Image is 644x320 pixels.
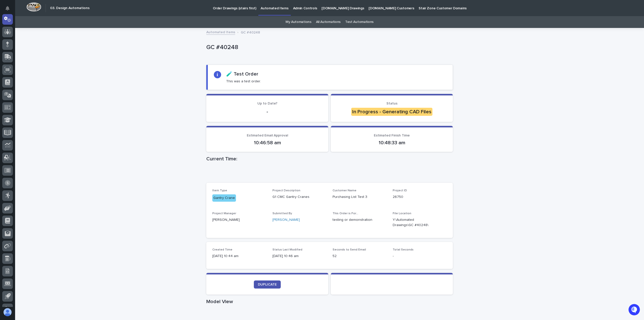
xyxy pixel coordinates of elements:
[50,6,90,10] h2: 03. Design Automations
[212,212,236,215] span: Project Manager
[2,307,13,317] button: users-avatar
[6,6,13,14] div: Notifications
[333,189,356,192] span: Customer Name
[386,102,397,105] span: Status
[272,212,292,215] span: Submitted By
[333,212,358,215] span: This Order is For...
[257,102,277,105] span: Up to Date?
[5,56,14,65] img: 1736555164131-43832dd5-751b-4058-ba23-39d91318e5a0
[333,248,366,251] span: Seconds to Send Email
[241,29,260,35] p: GC #40248
[272,217,300,223] a: [PERSON_NAME]
[212,254,266,259] p: [DATE] 10:44 am
[393,212,411,215] span: File Location
[10,81,27,86] span: Help Docs
[5,20,92,28] p: Welcome 👋
[333,194,387,200] p: Purchasing List Test 3
[212,189,227,192] span: Item Type
[13,40,83,46] input: Clear
[272,248,302,251] span: Status Last Modified
[272,194,327,200] p: G1 CMC Gantry Cranes
[206,29,235,35] a: Automated Items
[86,57,92,63] button: Start new chat
[286,16,311,28] a: My Automations
[206,299,453,305] h1: Model View
[206,44,451,51] p: GC #40248
[226,71,258,77] h2: 🧪 Test Order
[351,108,432,116] div: In Progress - Generating CAD Files
[206,164,453,183] iframe: Current Time:
[393,194,447,200] p: 26750
[5,28,92,36] p: How can we help?
[628,303,641,317] iframe: Open customer support
[316,16,341,28] a: All Automations
[333,254,387,259] p: 52
[393,189,407,192] span: Project ID
[345,16,374,28] a: Test Automations
[258,283,277,286] span: DUPLICATE
[374,134,410,137] span: Estimated Finish Time
[212,248,232,251] span: Created Time
[272,254,327,259] p: [DATE] 10:46 am
[226,79,261,84] p: This was a test order.
[337,140,447,146] p: 10:48:33 am
[393,217,435,228] : Y:\Automated Drawings\GC #40248\
[5,81,9,85] div: 📖
[50,93,61,97] span: Pylon
[212,217,266,223] p: [PERSON_NAME]
[17,56,83,61] div: Start new chat
[206,156,453,162] h1: Current Time:
[17,61,64,65] div: We're available if you need us!
[26,2,41,12] img: Workspace Logo
[272,189,300,192] span: Project Description
[393,248,414,251] span: Total Seconds
[212,194,236,202] div: Gantry Crane
[393,254,447,259] p: -
[212,109,322,115] p: -
[3,79,29,88] a: 📖Help Docs
[5,5,15,15] img: Stacker
[2,3,13,14] button: Notifications
[333,217,387,223] p: testing or demonstration
[212,140,322,146] p: 10:46:58 am
[254,280,281,289] a: DUPLICATE
[35,93,61,97] a: Powered byPylon
[247,134,288,137] span: Estimated Email Approval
